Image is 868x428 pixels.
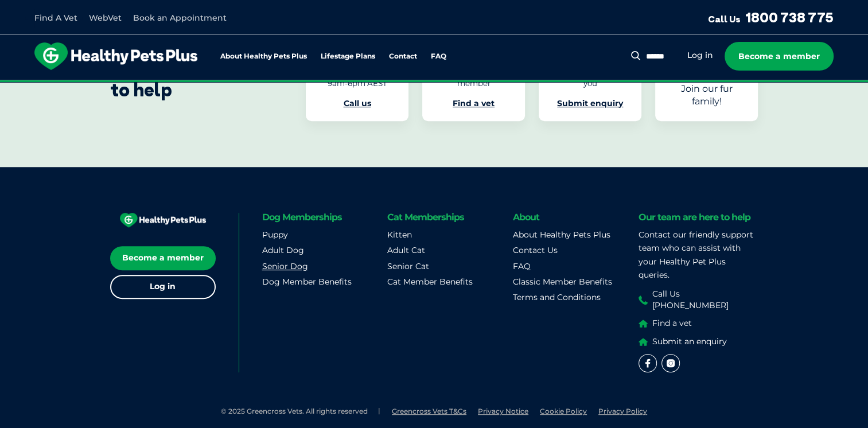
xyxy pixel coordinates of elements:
[387,229,412,240] a: Kitten
[639,336,758,348] a: Submit an enquiry
[513,229,610,240] a: About Healthy Pets Plus
[327,79,387,88] span: 9am-6pm AEST
[220,80,648,91] span: Proactive, preventative wellness program designed to keep your pet healthier and happier for longer
[220,53,307,60] a: About Healthy Pets Plus
[387,213,507,221] h6: Cat Memberships
[431,53,446,60] a: FAQ
[262,213,382,221] h6: Dog Memberships
[540,407,587,415] a: Cookie Policy
[513,292,601,302] a: Terms and Conditions
[598,407,647,415] a: Privacy Policy
[513,213,633,221] h6: About
[667,83,746,108] p: Join our fur family!
[652,318,692,329] span: Find a vet
[708,13,741,25] span: Call Us
[262,229,288,240] a: Puppy
[89,13,122,23] a: WebVet
[110,275,216,299] a: Log in
[478,407,528,415] a: Privacy Notice
[34,42,197,70] img: hpp-logo
[110,57,271,101] div: Our team are here to help
[639,289,758,311] a: Call Us [PHONE_NUMBER]
[343,98,371,108] a: Call us
[262,245,304,255] a: Adult Dog
[639,318,758,329] a: Find a vet
[262,261,308,271] a: Senior Dog
[687,50,713,61] a: Log in
[639,213,750,221] h6: Our team are here to help
[725,42,834,71] a: Become a member
[389,53,417,60] a: Contact
[321,53,375,60] a: Lifestage Plans
[34,13,77,23] a: Find A Vet
[221,407,380,417] li: © 2025 Greencross Vets. All rights reserved
[513,277,612,287] a: Classic Member Benefits
[708,9,834,26] a: Call Us1800 738 775
[387,245,425,255] a: Adult Cat
[639,228,758,282] p: Contact our friendly support team who can assist with your Healthy Pet Plus queries.
[551,53,629,88] span: Send us a message and we'll get back to you
[513,261,531,271] a: FAQ
[513,245,558,255] a: Contact Us
[629,50,643,61] button: Search
[133,13,227,23] a: Book an Appointment
[110,246,216,270] a: Become a member
[557,98,623,108] a: Submit enquiry
[262,277,352,287] a: Dog Member Benefits
[435,53,513,88] span: Visit your local clinic to become a member
[453,98,495,108] a: Find a vet
[387,277,473,287] a: Cat Member Benefits
[392,407,466,415] a: Greencross Vets T&Cs
[120,213,206,228] img: HEALTHY PETS PLUS
[387,261,429,271] a: Senior Cat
